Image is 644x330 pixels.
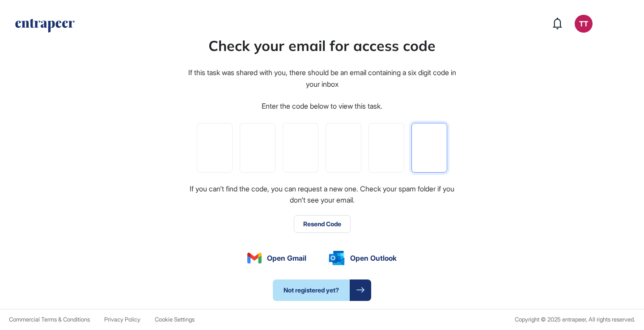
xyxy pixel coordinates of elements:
[350,253,397,263] span: Open Outlook
[104,316,140,323] a: Privacy Policy
[155,316,195,323] span: Cookie Settings
[273,279,350,301] span: Not registered yet?
[273,279,371,301] a: Not registered yet?
[187,67,457,90] div: If this task was shared with you, there should be an email containing a six digit code in your inbox
[187,183,457,206] div: If you can't find the code, you can request a new one. Check your spam folder if you don't see yo...
[329,251,397,265] a: Open Outlook
[247,253,306,263] a: Open Gmail
[262,101,382,112] div: Enter the code below to view this task.
[267,253,306,263] span: Open Gmail
[9,316,90,323] a: Commercial Terms & Conditions
[155,316,195,323] a: Cookie Settings
[575,15,593,33] button: tt
[294,215,351,233] button: Resend Code
[14,19,76,36] a: entrapeer-logo
[515,316,635,323] div: Copyright © 2025 entrapeer, All rights reserved.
